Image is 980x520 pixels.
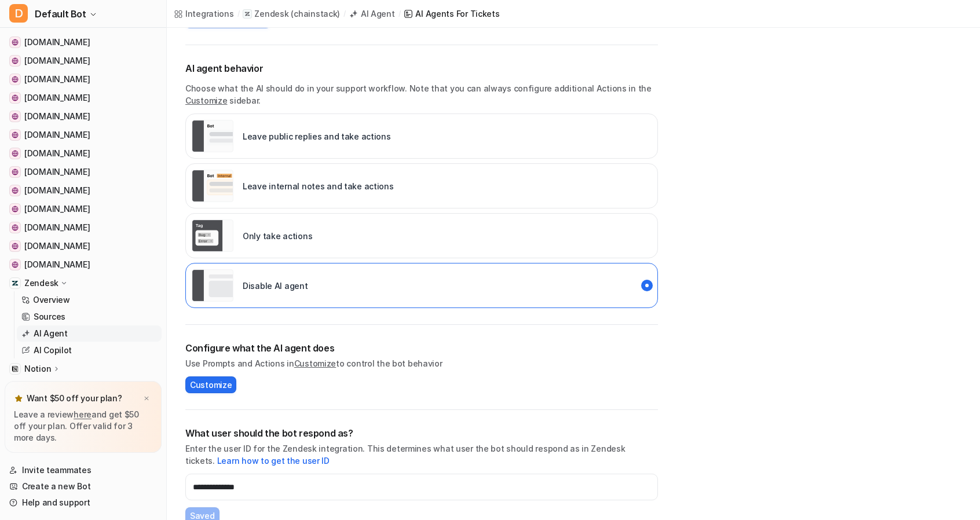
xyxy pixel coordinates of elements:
[12,150,19,157] img: aptos.dev
[185,82,658,107] p: Choose what the AI should do in your support workflow. Note that you can always configure additio...
[12,280,19,287] img: Zendesk
[243,280,308,292] p: Disable AI agent
[24,166,90,178] span: [DOMAIN_NAME]
[5,201,162,217] a: build.avax.network[DOMAIN_NAME]
[143,395,150,402] img: x
[185,8,234,20] div: Integrations
[12,261,19,268] img: www.colosseum.com
[404,8,499,20] a: AI Agents for tickets
[185,426,658,440] h2: What user should the bot respond as?
[243,230,312,242] p: Only take actions
[12,57,19,64] img: developers.tron.network
[24,148,90,159] span: [DOMAIN_NAME]
[5,145,162,162] a: aptos.dev[DOMAIN_NAME]
[34,328,68,339] p: AI Agent
[185,163,658,208] div: live::internal_reply
[294,358,336,368] a: Customize
[192,219,233,252] img: Only take actions
[5,34,162,50] a: reth.rs[DOMAIN_NAME]
[12,94,19,101] img: docs.arbitrum.io
[34,311,65,323] p: Sources
[24,222,90,233] span: [DOMAIN_NAME]
[33,294,70,306] p: Overview
[185,376,236,393] button: Customize
[12,365,19,372] img: Notion
[185,213,658,258] div: live::disabled
[185,357,658,369] p: Use Prompts and Actions in to control the bot behavior
[291,8,340,20] p: ( chainstack )
[217,456,330,466] a: Learn how to get the user ID
[12,113,19,120] img: docs.sui.io
[174,8,234,20] a: Integrations
[24,111,90,122] span: [DOMAIN_NAME]
[343,9,346,19] span: /
[12,206,19,213] img: build.avax.network
[24,185,90,196] span: [DOMAIN_NAME]
[12,224,19,231] img: climate.solana.com
[243,130,391,142] p: Leave public replies and take actions
[185,61,658,75] p: AI agent behavior
[14,409,152,444] p: Leave a review and get $50 off your plan. Offer valid for 3 more days.
[185,96,227,105] a: Customize
[24,129,90,141] span: [DOMAIN_NAME]
[12,76,19,83] img: docs.polygon.technology
[5,71,162,87] a: docs.polygon.technology[DOMAIN_NAME]
[5,257,162,273] a: www.colosseum.com[DOMAIN_NAME]
[12,243,19,250] img: github.com
[24,277,58,289] p: Zendesk
[243,8,340,20] a: Zendesk(chainstack)
[27,393,122,404] p: Want $50 off your plan?
[5,90,162,106] a: docs.arbitrum.io[DOMAIN_NAME]
[12,39,19,46] img: reth.rs
[192,170,233,202] img: Leave internal notes and take actions
[185,113,658,159] div: live::external_reply
[24,240,90,252] span: [DOMAIN_NAME]
[5,53,162,69] a: developers.tron.network[DOMAIN_NAME]
[24,55,90,67] span: [DOMAIN_NAME]
[185,263,658,308] div: paused::disabled
[415,8,499,20] div: AI Agents for tickets
[9,4,28,23] span: D
[17,309,162,325] a: Sources
[243,180,394,192] p: Leave internal notes and take actions
[74,409,92,419] a: here
[349,8,395,20] a: AI Agent
[5,478,162,495] a: Create a new Bot
[5,108,162,124] a: docs.sui.io[DOMAIN_NAME]
[398,9,401,19] span: /
[14,394,23,403] img: star
[35,6,86,22] span: Default Bot
[237,9,240,19] span: /
[5,127,162,143] a: docs.optimism.io[DOMAIN_NAME]
[12,169,19,175] img: nimbus.guide
[12,187,19,194] img: developer.bitcoin.org
[5,462,162,478] a: Invite teammates
[192,269,233,302] img: Disable AI agent
[34,345,72,356] p: AI Copilot
[24,92,90,104] span: [DOMAIN_NAME]
[185,442,658,467] p: Enter the user ID for the Zendesk integration. This determines what user the bot should respond a...
[5,219,162,236] a: climate.solana.com[DOMAIN_NAME]
[24,363,51,375] p: Notion
[5,182,162,199] a: developer.bitcoin.org[DOMAIN_NAME]
[185,341,658,355] h2: Configure what the AI agent does
[17,292,162,308] a: Overview
[192,120,233,152] img: Leave public replies and take actions
[17,325,162,342] a: AI Agent
[5,495,162,511] a: Help and support
[17,342,162,358] a: AI Copilot
[5,238,162,254] a: github.com[DOMAIN_NAME]
[24,74,90,85] span: [DOMAIN_NAME]
[24,259,90,270] span: [DOMAIN_NAME]
[5,164,162,180] a: nimbus.guide[DOMAIN_NAME]
[361,8,395,20] div: AI Agent
[190,379,232,391] span: Customize
[24,36,90,48] span: [DOMAIN_NAME]
[12,131,19,138] img: docs.optimism.io
[24,203,90,215] span: [DOMAIN_NAME]
[254,8,288,20] p: Zendesk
